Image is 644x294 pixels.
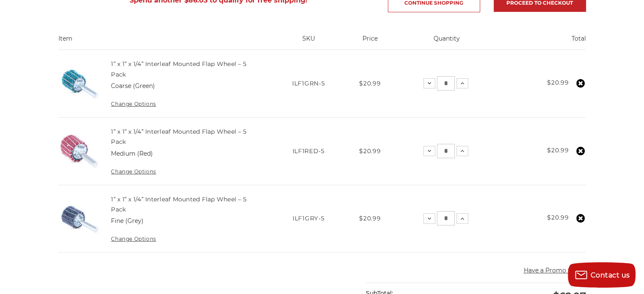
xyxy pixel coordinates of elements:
[111,168,156,175] a: Change Options
[359,214,381,222] span: $20.99
[58,130,101,172] img: 1” x 1” x 1/4” Interleaf Mounted Flap Wheel – 5 Pack
[292,80,325,87] span: ILF1GRN-5
[359,80,381,87] span: $20.99
[345,34,395,49] th: Price
[111,236,156,242] a: Change Options
[547,146,569,154] strong: $20.99
[293,214,324,222] span: ILF1GRY-5
[591,271,630,279] span: Contact us
[395,34,499,49] th: Quantity
[111,149,153,158] dd: Medium (Red)
[499,34,586,49] th: Total
[111,128,246,146] a: 1” x 1” x 1/4” Interleaf Mounted Flap Wheel – 5 Pack
[111,101,156,107] a: Change Options
[111,217,144,225] dd: Fine (Grey)
[58,198,101,240] img: 1” x 1” x 1/4” Interleaf Mounted Flap Wheel – 5 Pack
[547,79,569,86] strong: $20.99
[58,34,272,49] th: Item
[568,262,636,288] button: Contact us
[111,82,155,91] dd: Coarse (Green)
[524,266,586,275] button: Have a Promo Code?
[292,147,324,155] span: ILF1RED-5
[58,63,101,105] img: 1” x 1” x 1/4” Interleaf Mounted Flap Wheel – 5 Pack
[437,76,455,91] input: 1” x 1” x 1/4” Interleaf Mounted Flap Wheel – 5 Pack Quantity:
[547,214,569,221] strong: $20.99
[437,144,455,158] input: 1” x 1” x 1/4” Interleaf Mounted Flap Wheel – 5 Pack Quantity:
[359,147,381,155] span: $20.99
[111,60,246,78] a: 1” x 1” x 1/4” Interleaf Mounted Flap Wheel – 5 Pack
[111,195,246,213] a: 1” x 1” x 1/4” Interleaf Mounted Flap Wheel – 5 Pack
[271,34,345,49] th: SKU
[437,211,455,225] input: 1” x 1” x 1/4” Interleaf Mounted Flap Wheel – 5 Pack Quantity:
